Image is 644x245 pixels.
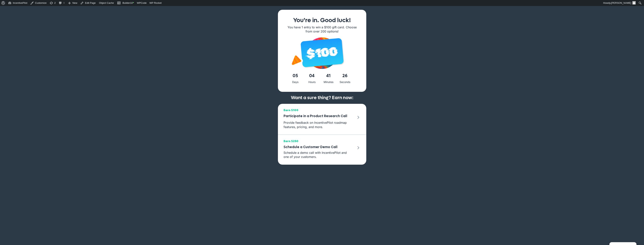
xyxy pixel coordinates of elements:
span: 04 [304,72,319,80]
h3: Participate in a Product Research Call [284,113,354,120]
img: iPhone 16 - 73 [297,37,347,69]
p: Provide feedback on IncentivePilot roadmap features, pricing, and more. [284,121,354,129]
a: Earn $250 Schedule a Customer Demo Call Schedule a demo call with IncentivePilot and one of your ... [278,135,366,165]
div: Seconds [338,80,353,84]
span: 05 [288,72,303,80]
span: • [133,1,134,5]
div: Minutes [321,80,336,84]
span: Earn $100 [284,108,354,113]
a: Earn $100 Participate in a Product Research Call Provide feedback on IncentivePilot roadmap featu... [278,104,366,135]
span: Earn $250 [284,139,352,144]
div: Hours [304,80,319,84]
h2: Want a sure thing? Earn now: [282,96,363,100]
span: 26 [338,72,353,80]
h1: You're in. Good luck! [285,17,359,23]
p: Schedule a demo call with IncentivePilot and one of your customers. [284,151,352,159]
span: [PERSON_NAME] [611,2,631,4]
span: 41 [321,72,336,80]
p: You have 1 entry to win a $100 gift card. Choose from over 200 options! [285,25,359,34]
div: Days [288,80,303,84]
img: giphy (1) [285,43,314,71]
h3: Schedule a Customer Demo Call [284,144,352,151]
